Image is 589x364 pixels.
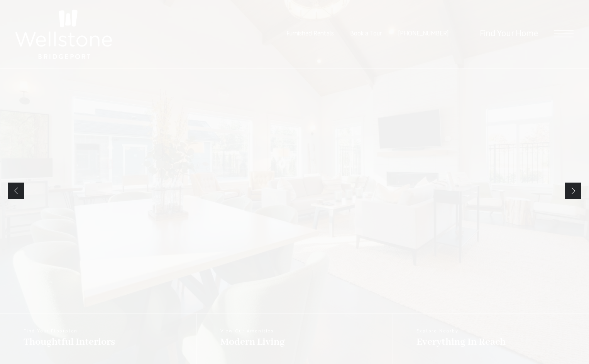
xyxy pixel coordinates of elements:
a: Find Your Home [480,30,538,39]
a: Previous [8,183,24,199]
a: Call Us at (253) 642-8681 [398,31,449,37]
a: Book a Tour [350,31,382,37]
span: View Our Amenities [220,329,285,334]
span: Modern Living [220,335,285,349]
button: Open Menu [554,30,574,37]
span: Explore Nearby [416,329,506,334]
a: View Our Amenities [196,314,393,364]
img: Wellstone [15,10,112,59]
span: Everything In Reach [416,335,506,349]
span: [PHONE_NUMBER] [398,31,449,37]
a: Next [565,183,581,199]
span: Thoughtful Interiors [24,335,115,349]
span: Find Your Floorplan [24,329,115,334]
a: Explore Nearby [393,314,589,364]
a: Furnished Rentals [286,31,334,37]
